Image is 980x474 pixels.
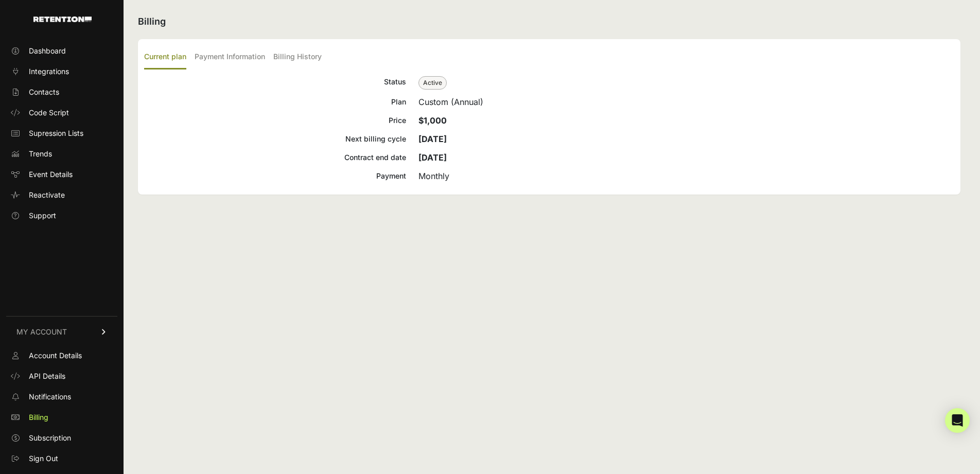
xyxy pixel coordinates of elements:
[29,169,73,180] span: Event Details
[6,368,117,384] a: API Details
[29,108,69,118] span: Code Script
[6,389,117,405] a: Notifications
[29,433,71,443] span: Subscription
[6,166,117,183] a: Event Details
[273,45,322,69] label: Billing History
[138,14,960,29] h2: Billing
[6,316,117,347] a: MY ACCOUNT
[6,104,117,121] a: Code Script
[6,347,117,364] a: Account Details
[29,46,66,56] span: Dashboard
[418,96,954,108] div: Custom (Annual)
[144,76,406,90] div: Status
[144,114,406,127] div: Price
[6,84,117,100] a: Contacts
[144,96,406,108] div: Plan
[144,133,406,145] div: Next billing cycle
[29,149,52,159] span: Trends
[144,151,406,164] div: Contract end date
[945,408,970,433] div: Open Intercom Messenger
[418,170,954,182] div: Monthly
[6,146,117,162] a: Trends
[29,87,59,97] span: Contacts
[29,210,56,221] span: Support
[418,134,447,144] strong: [DATE]
[6,450,117,467] a: Sign Out
[6,430,117,446] a: Subscription
[29,371,65,381] span: API Details
[418,76,447,90] span: Active
[6,43,117,59] a: Dashboard
[144,45,186,69] label: Current plan
[6,207,117,224] a: Support
[29,350,82,361] span: Account Details
[29,412,48,423] span: Billing
[6,125,117,142] a: Supression Lists
[29,392,71,402] span: Notifications
[195,45,265,69] label: Payment Information
[144,170,406,182] div: Payment
[29,453,58,464] span: Sign Out
[418,115,447,126] strong: $1,000
[6,63,117,80] a: Integrations
[6,409,117,426] a: Billing
[29,190,65,200] span: Reactivate
[29,128,83,138] span: Supression Lists
[418,152,447,163] strong: [DATE]
[16,327,67,337] span: MY ACCOUNT
[29,66,69,77] span: Integrations
[6,187,117,203] a: Reactivate
[33,16,92,22] img: Retention.com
